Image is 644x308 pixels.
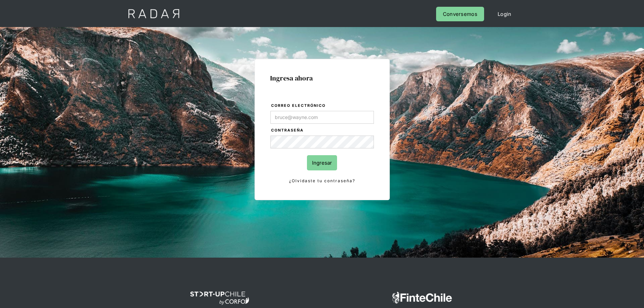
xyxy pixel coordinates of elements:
label: Correo electrónico [271,102,374,109]
a: ¿Olvidaste tu contraseña? [270,177,374,185]
input: Ingresar [307,155,337,170]
input: bruce@wayne.com [270,111,374,124]
a: Login [491,7,518,21]
a: Conversemos [436,7,484,21]
label: Contraseña [271,127,374,134]
form: Login Form [270,102,374,185]
h1: Ingresa ahora [270,74,374,82]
